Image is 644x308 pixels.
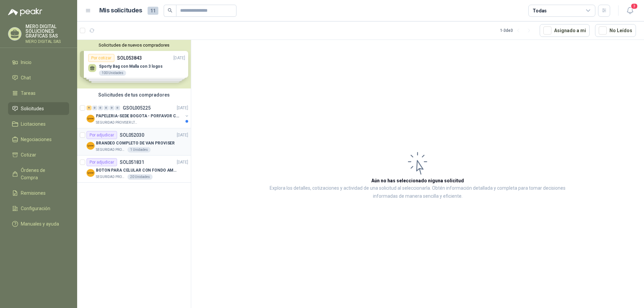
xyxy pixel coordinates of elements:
[99,6,142,15] h1: Mis solicitudes
[87,158,117,166] div: Por adjudicar
[21,59,32,66] span: Inicio
[8,56,69,69] a: Inicio
[77,88,191,101] div: Solicitudes de tus compradores
[148,7,158,15] span: 11
[177,105,188,111] p: [DATE]
[21,105,44,112] span: Solicitudes
[21,167,63,181] span: Órdenes de Compra
[500,25,534,36] div: 1 - 3 de 3
[25,40,69,44] p: MERO DIGITAL SAS
[115,106,120,110] div: 0
[77,128,191,156] a: Por adjudicarSOL052030[DATE] Company LogoBRANDEO COMPLETO DE VAN PROVISERSEGURIDAD PROVISER LTDA1...
[25,24,69,38] p: MERO DIGITAL SOLUCIONES GRAFICAS SAS
[21,89,36,97] span: Tareas
[120,160,144,165] p: SOL051831
[371,177,464,184] h3: Aún no has seleccionado niguna solicitud
[8,187,69,199] a: Remisiones
[258,184,577,200] p: Explora los detalles, cotizaciones y actividad de una solicitud al seleccionarla. Obtén informaci...
[87,142,95,150] img: Company Logo
[595,24,636,37] button: No Leídos
[8,102,69,115] a: Solicitudes
[21,136,52,143] span: Negociaciones
[87,106,92,110] div: 9
[168,8,172,13] span: search
[21,151,36,159] span: Cotizar
[77,40,191,88] div: Solicitudes de nuevos compradoresPor cotizarSOL053843[DATE] Sporty Bag con Malla con 3 logos100 U...
[127,174,153,180] div: 20 Unidades
[92,106,97,110] div: 0
[21,189,46,197] span: Remisiones
[87,131,117,139] div: Por adjudicar
[21,120,46,128] span: Licitaciones
[21,205,50,212] span: Configuración
[177,132,188,138] p: [DATE]
[96,147,126,152] p: SEGURIDAD PROVISER LTDA
[540,24,590,37] button: Asignado a mi
[109,106,114,110] div: 0
[8,133,69,146] a: Negociaciones
[177,159,188,166] p: [DATE]
[96,113,179,119] p: PAPELERIA-SEDE BOGOTA - PORFAVOR CTZ COMPLETO
[8,71,69,84] a: Chat
[21,74,31,81] span: Chat
[8,8,42,16] img: Logo peakr
[98,106,103,110] div: 0
[631,3,638,9] span: 3
[8,148,69,161] a: Cotizar
[533,7,547,14] div: Todas
[624,5,636,17] button: 3
[87,115,95,123] img: Company Logo
[21,220,59,228] span: Manuales y ayuda
[8,87,69,100] a: Tareas
[8,164,69,184] a: Órdenes de Compra
[123,106,151,110] p: GSOL005225
[8,202,69,215] a: Configuración
[104,106,109,110] div: 0
[96,167,179,174] p: BOTON PARA CELULAR CON FONDO AMARILLO
[80,43,188,48] button: Solicitudes de nuevos compradores
[77,156,191,183] a: Por adjudicarSOL051831[DATE] Company LogoBOTON PARA CELULAR CON FONDO AMARILLOSEGURIDAD PROVISER ...
[8,118,69,130] a: Licitaciones
[8,218,69,230] a: Manuales y ayuda
[96,174,126,180] p: SEGURIDAD PROVISER LTDA
[87,104,190,125] a: 9 0 0 0 0 0 GSOL005225[DATE] Company LogoPAPELERIA-SEDE BOGOTA - PORFAVOR CTZ COMPLETOSEGURIDAD P...
[87,169,95,177] img: Company Logo
[96,120,138,125] p: SEGURIDAD PROVISER LTDA
[96,140,175,146] p: BRANDEO COMPLETO DE VAN PROVISER
[120,133,144,137] p: SOL052030
[127,147,151,152] div: 1 Unidades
